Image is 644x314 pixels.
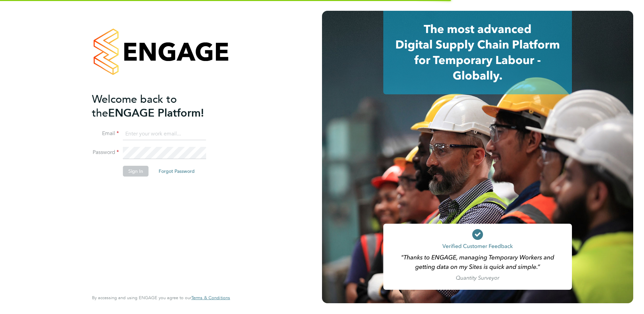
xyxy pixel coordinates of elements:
span: By accessing and using ENGAGE you agree to our [92,295,230,301]
span: Welcome back to the [92,93,177,120]
button: Forgot Password [153,166,200,177]
input: Enter your work email... [123,128,206,140]
h2: ENGAGE Platform! [92,92,223,120]
button: Sign In [123,166,149,177]
label: Password [92,149,119,156]
a: Terms & Conditions [191,295,230,301]
span: Terms & Conditions [191,295,230,301]
label: Email [92,130,119,137]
